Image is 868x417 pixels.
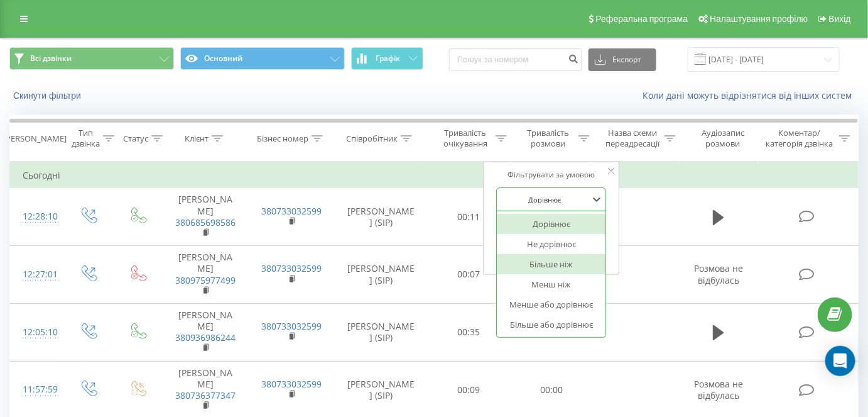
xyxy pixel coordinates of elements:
a: 380975977499 [175,274,236,286]
input: Пошук за номером [449,48,582,71]
td: 00:07 [427,246,510,304]
span: Розмова не відбулась [694,262,743,286]
button: Основний [180,47,345,70]
span: Графік [376,54,400,63]
button: Скинути фільтри [9,90,87,101]
div: Статус [123,133,148,144]
a: 380936986244 [175,331,236,343]
div: Тривалість розмови [521,128,575,149]
div: Коментар/категорія дзвінка [762,128,836,149]
div: Менше або дорівнює [497,294,606,314]
a: 380733032599 [261,262,322,274]
button: Графік [351,47,423,70]
div: 12:28:10 [23,204,50,229]
td: [PERSON_NAME] (SIP) [334,188,427,246]
span: Всі дзвінки [30,53,72,64]
td: Сьогодні [10,163,859,188]
div: Назва схеми переадресації [604,128,661,149]
a: 380736377347 [175,389,236,401]
div: 12:27:01 [23,262,50,287]
button: Всі дзвінки [9,47,174,70]
td: 00:11 [427,188,510,246]
div: Не дорівнює [497,234,606,254]
div: 11:57:59 [23,377,50,402]
a: 380733032599 [261,205,322,217]
span: Налаштування профілю [710,14,808,24]
div: Open Intercom Messenger [825,346,855,376]
span: Розмова не відбулась [694,378,743,401]
div: Тривалість очікування [438,128,492,149]
div: Більше або дорівнює [497,314,606,335]
div: Дорівнює [497,214,606,234]
span: Реферальна програма [596,14,688,24]
div: Аудіозапис розмови [690,128,756,149]
span: Вихід [829,14,851,24]
a: 380685698586 [175,216,236,228]
div: Клієнт [185,133,209,144]
div: Більше ніж [497,254,606,274]
a: Коли дані можуть відрізнятися вiд інших систем [643,89,859,101]
div: Бізнес номер [257,133,308,144]
div: Менш ніж [497,274,606,294]
div: [PERSON_NAME] [3,133,67,144]
div: 12:05:10 [23,320,50,345]
a: 380733032599 [261,320,322,332]
td: [PERSON_NAME] [162,246,248,304]
div: Співробітник [346,133,398,144]
div: Тип дзвінка [72,128,100,149]
td: [PERSON_NAME] [162,188,248,246]
a: 380733032599 [261,378,322,390]
td: [PERSON_NAME] (SIP) [334,246,427,304]
td: 00:35 [427,303,510,361]
td: [PERSON_NAME] [162,303,248,361]
td: [PERSON_NAME] (SIP) [334,303,427,361]
div: Фільтрувати за умовою [496,169,607,181]
button: Експорт [589,48,656,71]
